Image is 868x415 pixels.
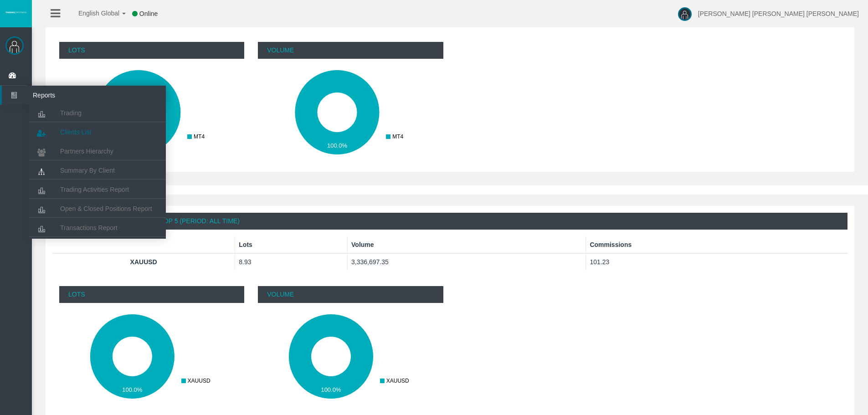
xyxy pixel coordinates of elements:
th: Commissions [586,236,847,253]
a: Trading Activities Report [29,181,166,198]
td: 3,336,697.35 [348,253,586,270]
div: Volume Traded By Symbol | Top 5 (Period: All Time) [52,213,847,230]
p: Volume [258,286,443,303]
img: logo.svg [5,10,27,14]
span: Summary By Client [60,167,115,174]
img: user-image [678,7,692,21]
span: Transactions Report [60,224,118,231]
span: Trading Activities Report [60,186,129,193]
a: Clients List [29,124,166,140]
a: Reports [2,86,166,105]
span: English Global [67,10,119,17]
span: Reports [26,86,115,105]
a: Trading [29,105,166,121]
a: Partners Hierarchy [29,143,166,159]
td: 101.23 [586,253,847,270]
td: 8.93 [235,253,348,270]
th: Volume [348,236,586,253]
span: Online [139,10,158,17]
span: [PERSON_NAME] [PERSON_NAME] [PERSON_NAME] [698,10,859,17]
p: Lots [59,286,244,303]
a: Summary By Client [29,162,166,179]
p: Volume [258,42,443,59]
span: Open & Closed Positions Report [60,205,152,212]
span: Clients List [60,128,91,136]
a: Open & Closed Positions Report [29,200,166,217]
a: Transactions Report [29,220,166,236]
th: XAUUSD [52,253,235,270]
p: Lots [59,42,244,59]
span: Trading [60,109,82,117]
span: Partners Hierarchy [60,148,113,155]
th: Lots [235,236,348,253]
